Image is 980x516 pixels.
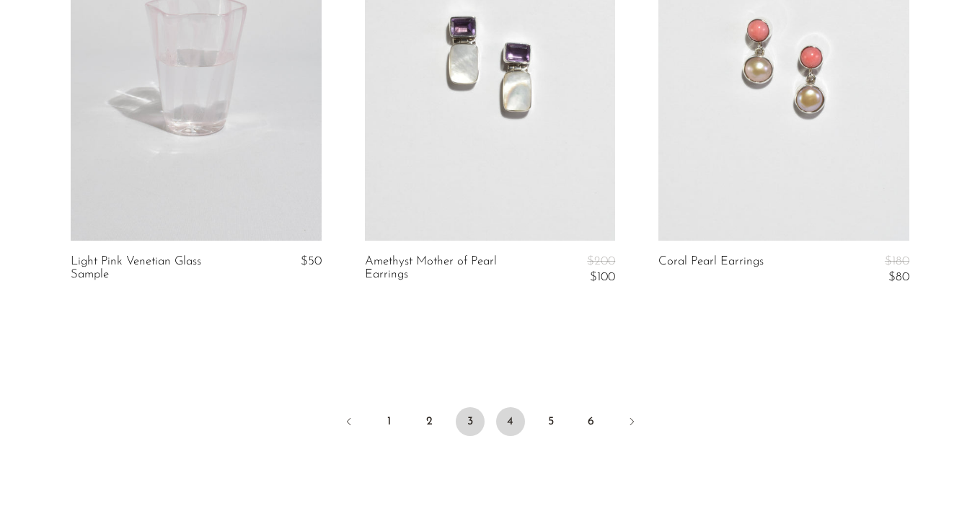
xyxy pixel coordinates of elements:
[590,271,615,283] span: $100
[496,407,525,436] a: 4
[335,407,363,439] a: Previous
[617,407,646,439] a: Next
[888,271,909,283] span: $80
[537,407,565,436] a: 5
[587,255,615,267] span: $200
[577,407,606,436] a: 6
[658,255,764,285] a: Coral Pearl Earrings
[365,255,531,285] a: Amethyst Mother of Pearl Earrings
[71,255,237,282] a: Light Pink Venetian Glass Sample
[301,255,322,267] span: $50
[375,407,404,436] a: 1
[456,407,485,436] span: 3
[415,407,444,436] a: 2
[885,255,909,267] span: $180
